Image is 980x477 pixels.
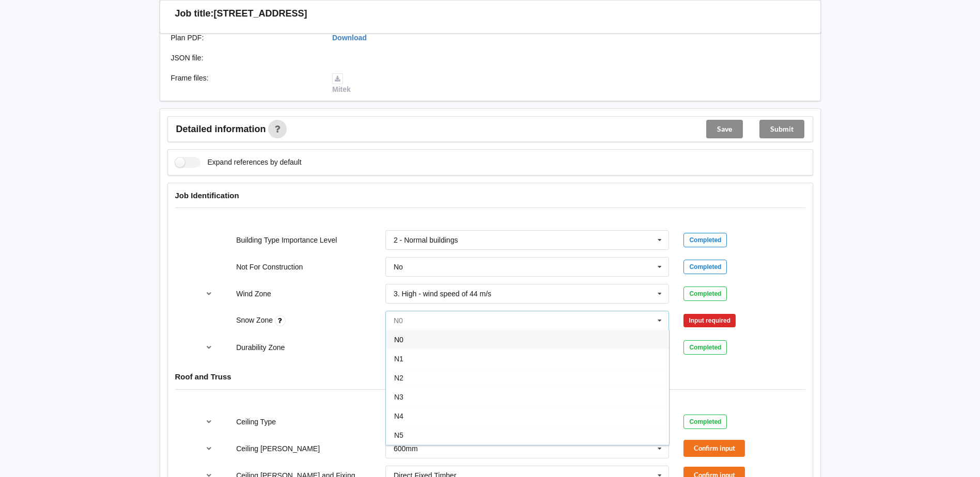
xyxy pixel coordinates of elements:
[175,190,805,200] h4: Job Identification
[164,73,325,94] div: Frame files :
[683,233,727,247] div: Completed
[236,236,337,244] label: Building Type Importance Level
[164,53,325,63] div: JSON file :
[394,236,458,244] div: 2 - Normal buildings
[683,415,727,429] div: Completed
[175,372,805,381] h4: Roof and Truss
[394,412,403,420] span: N4
[332,74,351,93] a: Mitek
[199,412,219,431] button: reference-toggle
[176,124,266,134] span: Detailed information
[214,8,307,20] h3: [STREET_ADDRESS]
[236,316,275,324] label: Snow Zone
[683,287,727,301] div: Completed
[199,338,219,357] button: reference-toggle
[394,355,403,363] span: N1
[199,284,219,303] button: reference-toggle
[394,290,491,297] div: 3. High - wind speed of 44 m/s
[175,157,302,168] label: Expand references by default
[394,374,403,382] span: N2
[164,33,325,43] div: Plan PDF :
[236,444,320,453] label: Ceiling [PERSON_NAME]
[394,445,418,452] div: 600mm
[394,431,403,439] span: N5
[394,263,403,271] div: No
[236,290,271,298] label: Wind Zone
[683,440,745,457] button: Confirm input
[683,340,727,355] div: Completed
[394,336,403,344] span: N0
[683,260,727,274] div: Completed
[683,314,736,327] div: Input required
[332,34,367,42] a: Download
[236,343,285,352] label: Durability Zone
[394,393,403,401] span: N3
[175,8,214,20] h3: Job title:
[199,439,219,458] button: reference-toggle
[236,263,303,271] label: Not For Construction
[236,418,276,426] label: Ceiling Type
